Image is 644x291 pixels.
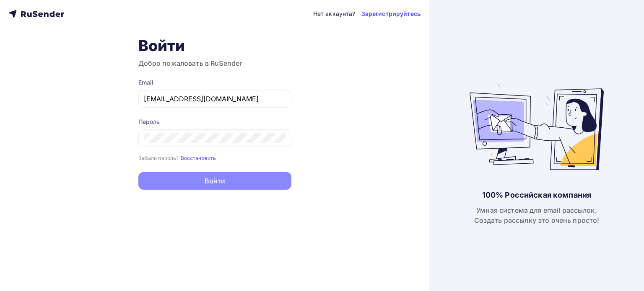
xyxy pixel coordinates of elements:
div: Умная система для email рассылок. Создать рассылку это очень просто! [474,205,600,225]
a: Восстановить [181,154,216,161]
div: Пароль [138,118,291,126]
h1: Войти [138,36,291,55]
input: Укажите свой email [144,94,286,104]
h3: Добро пожаловать в RuSender [138,58,291,68]
div: 100% Российская компания [482,190,591,200]
div: Нет аккаунта? [313,10,356,18]
a: Зарегистрируйтесь [361,10,421,18]
button: Войти [138,172,291,190]
small: Восстановить [181,155,216,161]
small: Забыли пароль? [138,155,179,161]
div: Email [138,78,291,87]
